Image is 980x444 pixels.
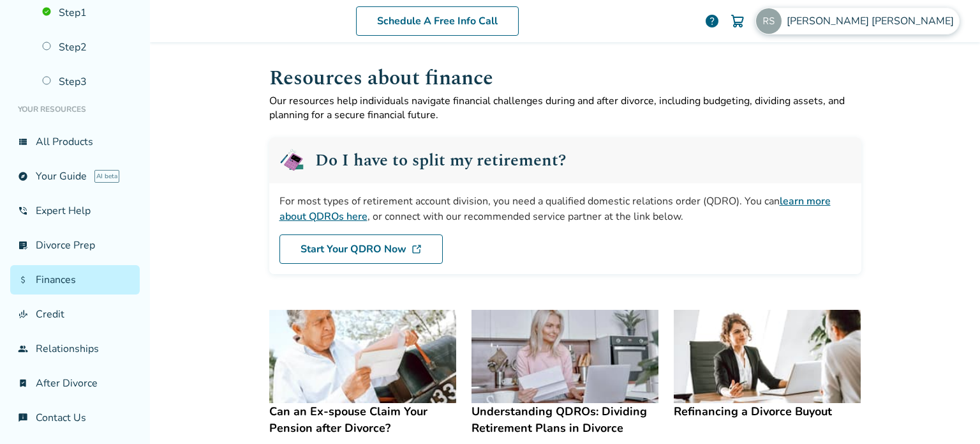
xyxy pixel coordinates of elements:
[279,194,851,224] div: For most types of retirement account division, you need a qualified domestic relations order (QDR...
[10,231,140,260] a: list_alt_checkDivorce Prep
[269,63,861,94] h1: Resources about finance
[10,196,140,226] a: phone_in_talkExpert Help
[269,403,456,436] h4: Can an Ex-spouse Claim Your Pension after Divorce?
[471,310,658,404] img: Understanding QDROs: Dividing Retirement Plans in Divorce
[674,403,861,420] h4: Refinancing a Divorce Buyout
[412,244,422,254] img: DL
[10,369,140,398] a: bookmark_checkAfter Divorce
[18,206,28,216] span: phone_in_talk
[704,13,720,29] a: help
[756,8,782,34] img: ruth@cues.org
[315,152,566,169] h2: Do I have to split my retirement?
[10,127,140,157] a: view_listAll Products
[18,240,28,250] span: list_alt_check
[269,310,456,437] a: Can an Ex-spouse Claim Your Pension after Divorce?Can an Ex-spouse Claim Your Pension after Divorce?
[916,383,980,444] iframe: Chat Widget
[10,96,140,122] li: Your Resources
[10,265,140,295] a: attach_moneyFinances
[10,334,140,364] a: groupRelationships
[269,310,456,404] img: Can an Ex-spouse Claim Your Pension after Divorce?
[471,310,658,437] a: Understanding QDROs: Dividing Retirement Plans in DivorceUnderstanding QDROs: Dividing Retirement...
[18,344,28,354] span: group
[674,310,861,404] img: Refinancing a Divorce Buyout
[18,378,28,388] span: bookmark_check
[787,14,959,28] span: [PERSON_NAME] [PERSON_NAME]
[18,171,28,181] span: explore
[18,275,28,285] span: attach_money
[34,33,140,62] a: Step2
[94,170,119,183] span: AI beta
[18,413,28,423] span: chat_info
[674,310,861,420] a: Refinancing a Divorce BuyoutRefinancing a Divorce Buyout
[730,13,745,29] img: Cart
[10,403,140,433] a: chat_infoContact Us
[18,137,28,147] span: view_list
[10,300,140,329] a: finance_modeCredit
[279,148,305,173] img: QDRO
[269,94,861,122] p: Our resources help individuals navigate financial challenges during and after divorce, including ...
[34,67,140,96] a: Step3
[471,403,658,436] h4: Understanding QDROs: Dividing Retirement Plans in Divorce
[279,234,443,264] a: Start Your QDRO Now
[10,162,140,191] a: exploreYour GuideAI beta
[356,6,519,36] a: Schedule A Free Info Call
[18,309,28,319] span: finance_mode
